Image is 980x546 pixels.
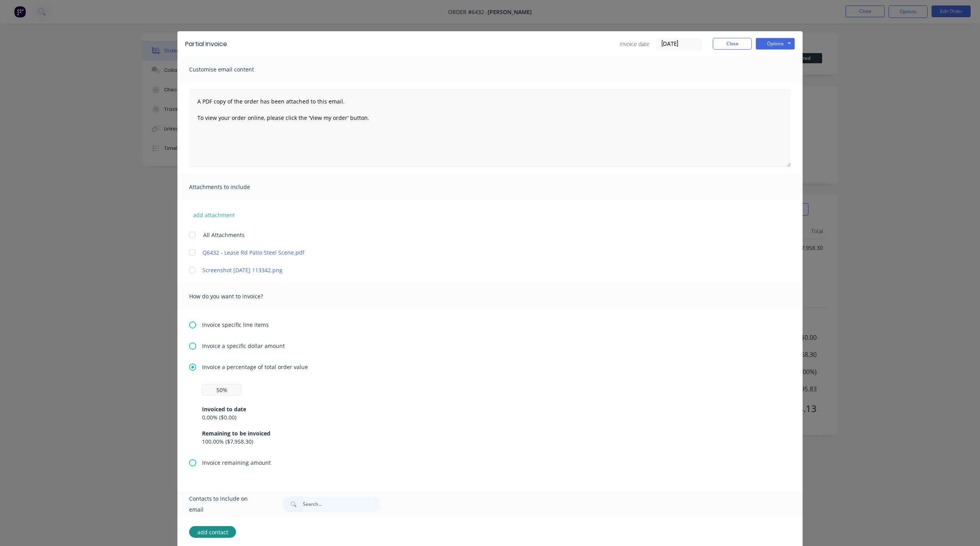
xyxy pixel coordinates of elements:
[189,209,239,221] button: add attachment
[202,321,269,329] span: Invoice specific line items
[189,89,791,167] textarea: A PDF copy of the order has been attached to this email. To view your order online, please click ...
[303,496,380,512] input: Search...
[189,526,236,538] button: add contact
[202,266,755,274] a: Screenshot [DATE] 113342.png
[202,342,285,350] span: Invoice a specific dollar amount
[189,182,275,193] span: Attachments to include
[185,39,227,49] div: Partial Invoice
[202,459,271,467] span: Invoice remaining amount
[202,363,308,371] span: Invoice a percentage of total order value
[189,64,275,75] span: Customise email content
[756,38,795,50] button: Options
[202,248,755,257] a: Q6432 - Lease Rd Patio Steel Scene.pdf
[189,291,275,302] span: How do you want to invoice?
[202,384,241,396] input: 0%
[202,413,778,421] div: 0.00 % ( $0.00 )
[202,437,778,446] div: 100.00 % ( $7,958.30 )
[189,493,263,515] span: Contacts to include on email
[713,38,752,50] button: Close
[620,40,649,48] span: Invoice date
[203,231,245,239] span: All Attachments
[202,405,778,413] div: Invoiced to date
[202,429,778,437] div: Remaining to be invoiced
